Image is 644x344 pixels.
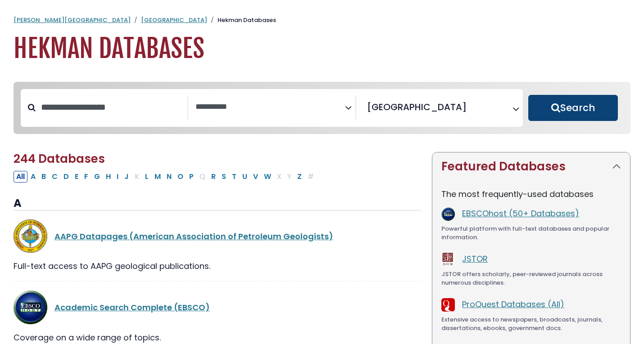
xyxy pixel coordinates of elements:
button: Filter Results C [49,171,60,183]
nav: Search filters [14,82,630,134]
h1: Hekman Databases [14,34,630,64]
button: All [14,171,27,183]
h3: A [14,197,421,210]
li: Hekman Library [363,100,467,114]
div: Alpha-list to filter by first letter of database name [14,170,317,182]
button: Filter Results A [28,171,38,183]
button: Filter Results U [240,171,250,183]
button: Filter Results R [209,171,218,183]
button: Submit for Search Results [528,95,618,121]
span: 244 Databases [14,151,105,167]
button: Filter Results D [61,171,72,183]
button: Filter Results M [152,171,163,183]
textarea: Search [468,105,475,115]
a: [GEOGRAPHIC_DATA] [141,16,207,24]
button: Filter Results N [164,171,174,183]
textarea: Search [195,103,345,112]
a: Academic Search Complete (EBSCO) [54,302,210,313]
button: Filter Results F [82,171,91,183]
a: EBSCOhost (50+ Databases) [462,208,579,219]
button: Filter Results G [91,171,103,183]
button: Filter Results P [186,171,196,183]
a: [PERSON_NAME][GEOGRAPHIC_DATA] [14,16,131,24]
span: [GEOGRAPHIC_DATA] [367,100,467,114]
a: ProQuest Databases (All) [462,299,564,310]
div: JSTOR offers scholarly, peer-reviewed journals across numerous disciplines. [441,270,621,287]
div: Extensive access to newspapers, broadcasts, journals, dissertations, ebooks, government docs. [441,315,621,333]
button: Filter Results I [114,171,121,183]
button: Filter Results V [250,171,261,183]
a: JSTOR [462,253,488,264]
button: Filter Results Z [295,171,304,183]
li: Hekman Databases [207,16,276,25]
button: Filter Results B [39,171,49,183]
nav: breadcrumb [14,16,630,25]
button: Filter Results T [229,171,239,183]
button: Filter Results H [103,171,113,183]
button: Filter Results L [142,171,151,183]
div: Powerful platform with full-text databases and popular information. [441,224,621,242]
div: Coverage on a wide range of topics. [14,331,421,344]
button: Filter Results W [261,171,274,183]
button: Filter Results E [72,171,81,183]
button: Filter Results S [219,171,229,183]
button: Filter Results O [175,171,186,183]
button: Filter Results J [122,171,132,183]
div: Full-text access to AAPG geological publications. [14,260,421,272]
p: The most frequently-used databases [441,188,621,200]
input: Search database by title or keyword [36,100,187,115]
a: AAPG Datapages (American Association of Petroleum Geologists) [54,231,333,242]
button: Featured Databases [432,152,630,181]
